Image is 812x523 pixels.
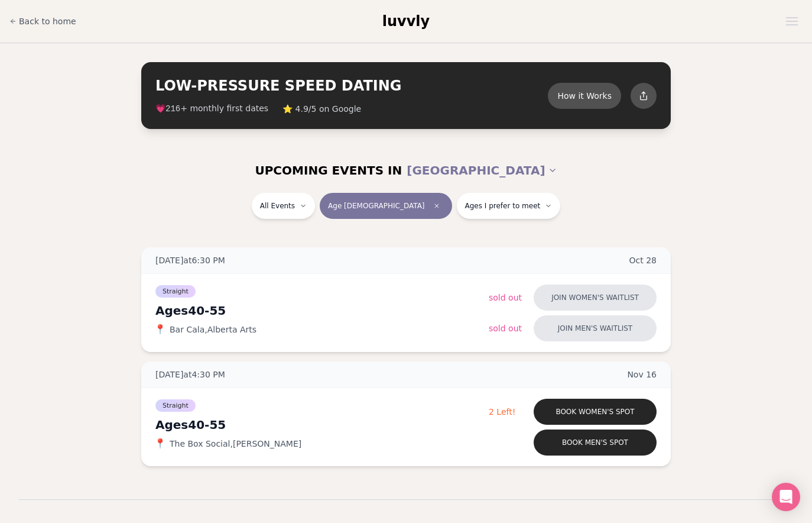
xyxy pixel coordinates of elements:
[165,104,180,114] span: 216
[170,438,301,450] span: The Box Social , [PERSON_NAME]
[781,12,803,30] button: Open menu
[548,83,621,109] button: How it Works
[155,369,225,380] span: [DATE] at 4:30 PM
[155,254,225,266] span: [DATE] at 6:30 PM
[19,15,76,27] span: Back to home
[407,157,557,183] button: [GEOGRAPHIC_DATA]
[155,399,196,412] span: Straight
[534,399,657,425] button: Book women's spot
[155,417,489,433] div: Ages 40-55
[255,162,402,179] span: UPCOMING EVENTS IN
[772,483,800,511] div: Open Intercom Messenger
[320,193,452,219] button: Age [DEMOGRAPHIC_DATA]Clear age
[382,12,430,31] a: luvvly
[534,430,657,456] button: Book men's spot
[489,293,522,302] span: Sold Out
[534,315,657,341] button: Join men's waitlist
[260,201,295,211] span: All Events
[252,193,315,219] button: All Events
[465,201,541,211] span: Ages I prefer to meet
[629,254,657,266] span: Oct 28
[155,102,268,115] span: 💗 + monthly first dates
[489,407,515,417] span: 2 Left!
[155,439,165,448] span: 📍
[9,9,76,33] a: Back to home
[489,324,522,333] span: Sold Out
[155,285,196,298] span: Straight
[457,193,561,219] button: Ages I prefer to meet
[170,324,256,335] span: Bar Cala , Alberta Arts
[430,199,444,213] span: Clear age
[382,13,430,30] span: luvvly
[155,325,165,334] span: 📍
[282,103,361,115] span: ⭐ 4.9/5 on Google
[155,302,489,319] div: Ages 40-55
[534,285,657,311] button: Join women's waitlist
[155,76,548,95] h2: LOW-PRESSURE SPEED DATING
[627,369,657,380] span: Nov 16
[328,201,424,211] span: Age [DEMOGRAPHIC_DATA]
